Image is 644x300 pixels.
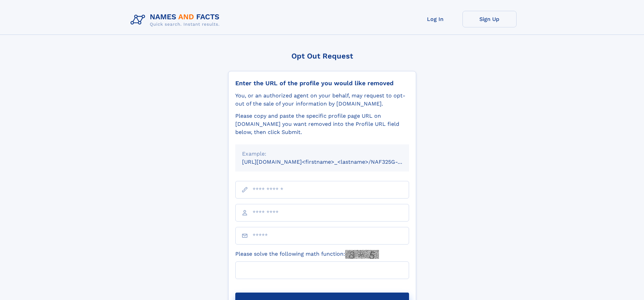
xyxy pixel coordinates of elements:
[235,112,409,136] div: Please copy and paste the specific profile page URL on [DOMAIN_NAME] you want removed into the Pr...
[128,11,225,29] img: Logo Names and Facts
[235,79,409,87] div: Enter the URL of the profile you would like removed
[242,150,402,158] div: Example:
[408,11,462,27] a: Log In
[235,92,409,108] div: You, or an authorized agent on your behalf, may request to opt-out of the sale of your informatio...
[462,11,517,27] a: Sign Up
[228,52,416,60] div: Opt Out Request
[242,159,422,165] small: [URL][DOMAIN_NAME]<firstname>_<lastname>/NAF325G-xxxxxxxx
[235,250,379,259] label: Please solve the following math function:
